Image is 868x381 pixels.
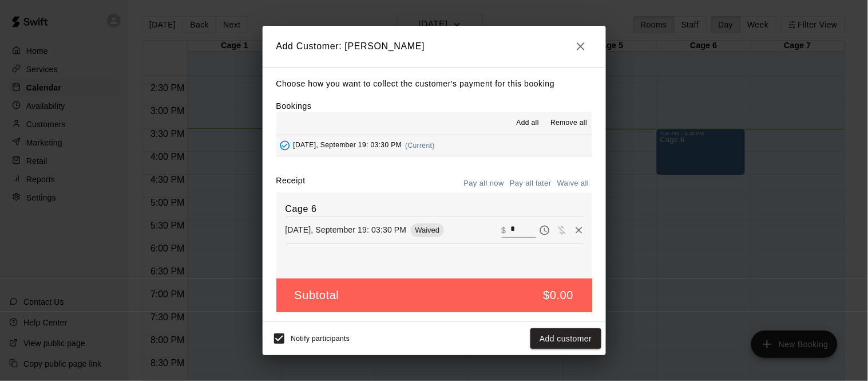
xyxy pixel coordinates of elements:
h5: Subtotal [295,288,339,303]
span: Waived [411,226,445,234]
button: Pay all later [507,175,554,193]
button: Waive all [554,175,592,193]
p: Choose how you want to collect the customer's payment for this booking [276,77,592,91]
button: Added - Collect Payment [276,137,294,154]
button: Remove all [546,114,592,132]
label: Receipt [276,175,306,193]
span: [DATE], September 19: 03:30 PM [294,142,402,150]
h5: $0.00 [543,288,573,303]
span: Waive payment [553,225,570,234]
p: $ [502,225,506,236]
h6: Cage 6 [286,202,583,217]
span: Notify participants [291,335,350,343]
button: Add customer [530,328,601,349]
button: Pay all now [461,175,508,193]
p: [DATE], September 19: 03:30 PM [286,224,407,235]
span: Remove all [550,117,587,129]
label: Bookings [276,101,312,111]
span: Pay later [536,225,553,234]
span: Add all [517,117,540,129]
h2: Add Customer: [PERSON_NAME] [263,26,606,67]
button: Added - Collect Payment[DATE], September 19: 03:30 PM(Current) [276,135,592,156]
span: (Current) [405,142,435,150]
button: Add all [509,114,546,132]
button: Remove [570,222,588,239]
